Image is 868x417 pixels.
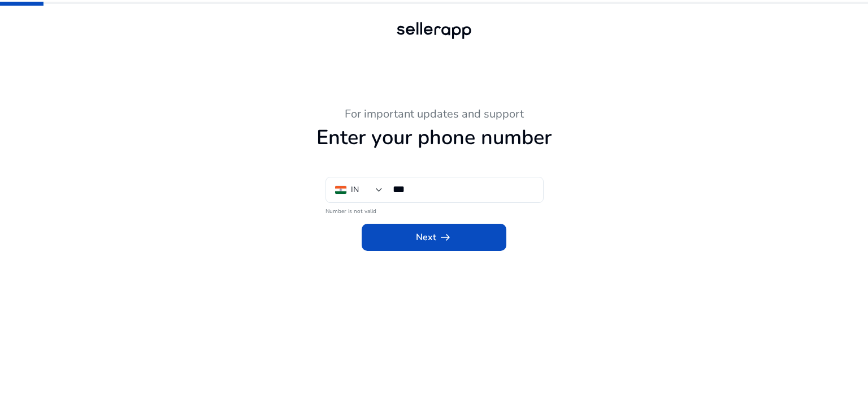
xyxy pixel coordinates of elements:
h3: For important updates and support [123,107,745,121]
span: arrow_right_alt [439,231,452,244]
button: Nextarrow_right_alt [362,224,506,251]
div: IN [351,184,359,196]
h1: Enter your phone number [123,125,745,150]
mat-error: Number is not valid [325,204,542,216]
span: Next [416,231,452,244]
